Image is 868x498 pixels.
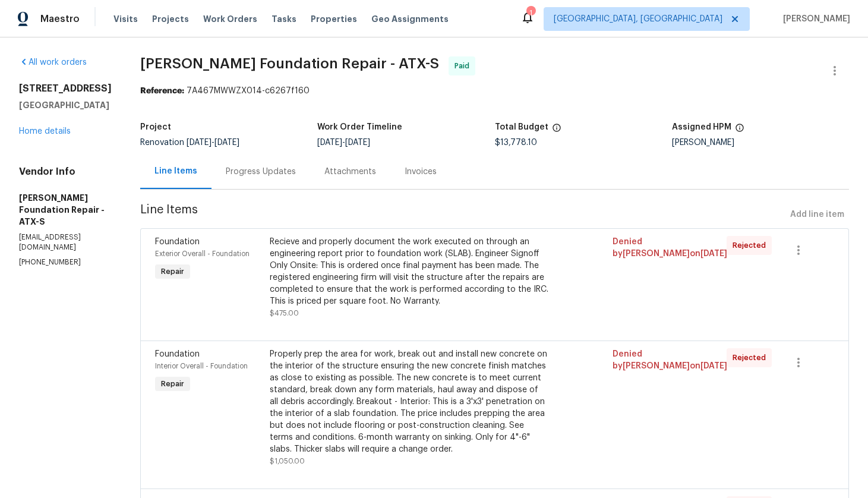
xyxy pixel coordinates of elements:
[735,123,744,138] span: The hpm assigned to this work order.
[19,257,112,267] p: [PHONE_NUMBER]
[554,13,722,25] span: [GEOGRAPHIC_DATA], [GEOGRAPHIC_DATA]
[552,123,561,138] span: The total cost of line items that have been proposed by Opendoor. This sum includes line items th...
[155,250,250,257] span: Exterior Overall - Foundation
[19,166,112,178] h4: Vendor Info
[454,60,474,72] span: Paid
[19,99,112,111] h5: [GEOGRAPHIC_DATA]
[733,352,771,364] span: Rejected
[371,13,449,25] span: Geo Assignments
[778,13,850,25] span: [PERSON_NAME]
[152,13,189,25] span: Projects
[270,236,548,307] div: Recieve and properly document the work executed on through an engineering report prior to foundat...
[672,123,731,131] h5: Assigned HPM
[155,363,248,370] span: Interior Overall - Foundation
[19,127,71,135] a: Home details
[733,239,771,251] span: Rejected
[270,310,299,317] span: $475.00
[155,350,200,358] span: Foundation
[140,138,239,147] span: Renovation
[140,56,439,71] span: [PERSON_NAME] Foundation Repair - ATX-S
[495,138,537,147] span: $13,778.10
[405,166,437,178] div: Invoices
[140,123,171,131] h5: Project
[270,458,305,465] span: $1,050.00
[140,204,785,226] span: Line Items
[613,238,727,258] span: Denied by [PERSON_NAME] on
[700,362,727,370] span: [DATE]
[317,138,370,147] span: -
[672,138,849,147] div: [PERSON_NAME]
[311,13,357,25] span: Properties
[226,166,296,178] div: Progress Updates
[317,123,402,131] h5: Work Order Timeline
[214,138,239,147] span: [DATE]
[19,232,112,253] p: [EMAIL_ADDRESS][DOMAIN_NAME]
[140,87,184,95] b: Reference:
[140,85,849,97] div: 7A467MWWZX014-c6267f160
[345,138,370,147] span: [DATE]
[187,138,212,147] span: [DATE]
[317,138,342,147] span: [DATE]
[272,15,296,23] span: Tasks
[270,348,548,455] div: Properly prep the area for work, break out and install new concrete on the interior of the struct...
[526,7,535,19] div: 1
[40,13,80,25] span: Maestro
[155,238,200,246] span: Foundation
[613,350,727,370] span: Denied by [PERSON_NAME] on
[700,250,727,258] span: [DATE]
[203,13,257,25] span: Work Orders
[113,13,138,25] span: Visits
[324,166,376,178] div: Attachments
[154,165,197,177] div: Line Items
[19,83,112,94] h2: [STREET_ADDRESS]
[19,192,112,228] h5: [PERSON_NAME] Foundation Repair - ATX-S
[495,123,548,131] h5: Total Budget
[19,58,87,67] a: All work orders
[187,138,239,147] span: -
[156,266,189,278] span: Repair
[156,378,189,390] span: Repair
